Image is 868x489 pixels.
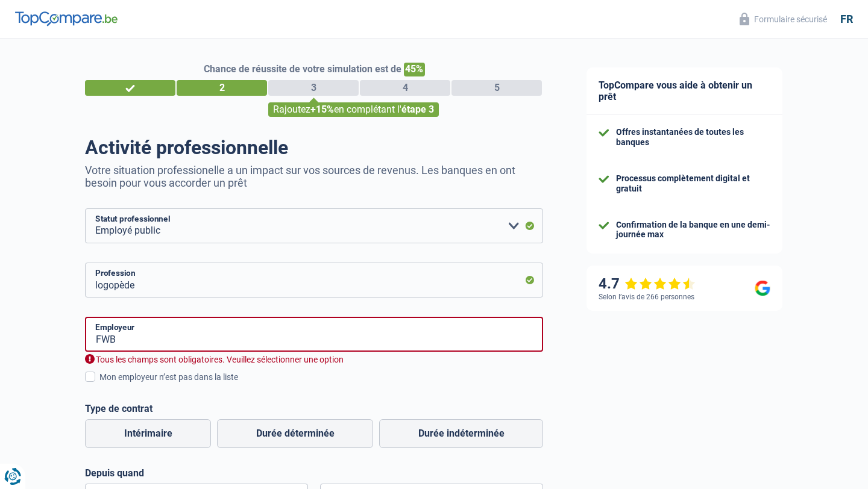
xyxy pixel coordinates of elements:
div: Tous les champs sont obligatoires. Veuillez sélectionner une option [85,354,543,366]
div: Processus complètement digital et gratuit [616,173,770,194]
div: 5 [451,80,542,96]
label: Durée indéterminée [379,419,543,448]
label: Type de contrat [85,403,543,414]
div: fr [840,13,853,26]
div: Selon l’avis de 266 personnes [599,293,694,301]
div: 2 [177,80,267,96]
label: Depuis quand [85,467,543,479]
div: 4.7 [599,275,696,293]
div: TopCompare vous aide à obtenir un prêt [587,67,782,115]
div: 1 [85,80,175,96]
div: 3 [268,80,359,96]
div: Offres instantanées de toutes les banques [616,127,770,148]
div: Confirmation de la banque en une demi-journée max [616,220,770,240]
img: TopCompare Logo [15,11,118,26]
span: étape 3 [401,104,434,115]
span: +15% [310,104,334,115]
div: Mon employeur n’est pas dans la liste [99,371,543,384]
div: 4 [360,80,450,96]
h1: Activité professionnelle [85,136,543,159]
input: Cherchez votre employeur [85,317,543,352]
span: 45% [404,63,425,76]
span: Chance de réussite de votre simulation est de [204,63,401,75]
button: Formulaire sécurisé [732,9,834,29]
label: Durée déterminée [217,419,373,448]
p: Votre situation professionelle a un impact sur vos sources de revenus. Les banques en ont besoin ... [85,164,543,189]
label: Intérimaire [85,419,211,448]
div: Rajoutez en complétant l' [268,102,439,117]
